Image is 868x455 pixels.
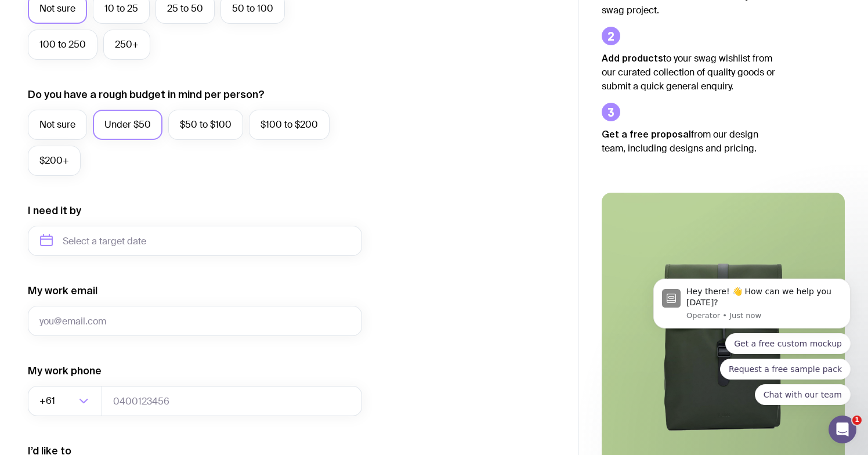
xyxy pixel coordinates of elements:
label: $100 to $200 [249,110,330,140]
input: 0400123456 [102,386,362,416]
p: from our design team, including designs and pricing. [602,127,776,156]
label: I need it by [28,204,81,218]
iframe: Intercom live chat [829,416,856,443]
label: 100 to 250 [28,30,97,60]
label: My work phone [28,364,102,378]
label: Do you have a rough budget in mind per person? [28,88,265,102]
label: My work email [28,284,97,298]
input: Select a target date [28,226,362,256]
div: Search for option [28,386,102,416]
iframe: Intercom notifications message [636,189,868,424]
label: 250+ [103,30,150,60]
span: +61 [39,386,57,416]
label: Under $50 [93,110,162,140]
input: Search for option [57,386,75,416]
input: you@email.com [28,306,362,336]
label: $50 to $100 [168,110,243,140]
p: to your swag wishlist from our curated collection of quality goods or submit a quick general enqu... [602,51,776,93]
label: $200+ [28,146,81,176]
strong: Add products [602,53,663,63]
span: 1 [852,416,862,425]
strong: Get a free proposal [602,129,691,139]
label: Not sure [28,110,87,140]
